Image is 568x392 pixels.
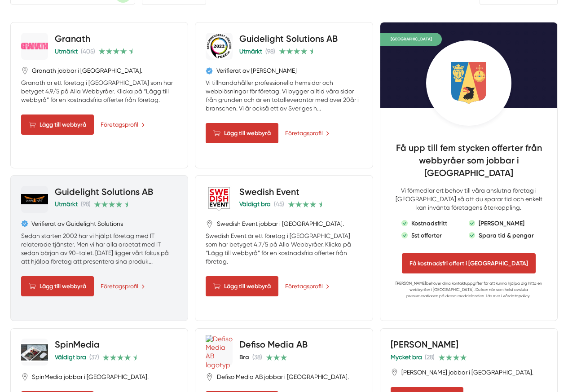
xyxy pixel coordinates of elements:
span: Verifierat av [PERSON_NAME] [216,66,297,75]
p: Swedish Event är ett företag i [GEOGRAPHIC_DATA] som har betyget 4.7/5 på Alla Webbyråer. Klicka ... [206,232,362,266]
span: Utmärkt [239,48,262,55]
span: Defiso Media AB jobbar i [GEOGRAPHIC_DATA]. [217,373,349,381]
svg: Pin / Karta [206,373,213,381]
svg: Pin / Karta [391,369,398,376]
svg: Pin / Karta [21,67,29,75]
p: Vi tillhandahåller professionella hemsidor och webblösningar för företag. Vi bygger alltid våra s... [206,79,362,113]
svg: Pin / Karta [206,220,213,228]
img: Granath logotyp [21,43,48,49]
span: (38) [252,353,262,361]
span: (98) [265,48,275,55]
img: SpinMedia logotyp [21,343,48,362]
a: Företagsprofil [285,128,330,138]
span: Swedish Event jobbar i [GEOGRAPHIC_DATA]. [217,220,344,228]
a: Swedish Event [239,186,299,197]
span: Väldigt bra [239,200,271,207]
span: Utmärkt [55,200,78,207]
img: Guidelight Solutions AB logotyp [21,194,48,204]
img: Bakgrund för Stockholms län [380,22,557,108]
span: (405) [81,48,95,55]
svg: Pin / Karta [21,373,29,381]
a: [PERSON_NAME] [391,339,458,350]
a: Företagsprofil [101,120,145,129]
span: Få kostnadsfri offert i Stockholms län [402,253,536,273]
a: Defiso Media AB [239,339,308,350]
span: [PERSON_NAME] jobbar i [GEOGRAPHIC_DATA]. [401,368,533,377]
span: Väldigt bra [55,353,86,361]
a: Guidelight Solutions AB [239,33,338,44]
: Lägg till webbyrå [21,276,94,296]
span: (28) [425,353,435,361]
p: Spara tid & pengar [479,231,534,240]
img: Defiso Media AB logotyp [206,335,233,370]
span: (37) [89,353,99,361]
span: [GEOGRAPHIC_DATA] [380,33,442,46]
span: SpinMedia jobbar i [GEOGRAPHIC_DATA]. [32,373,149,381]
: Lägg till webbyrå [21,115,94,135]
p: Granath är ett företag i [GEOGRAPHIC_DATA] som har betyget 4.9/5 på Alla Webbyråer. Klicka på “Lä... [21,79,178,104]
p: [PERSON_NAME] [479,219,524,228]
a: Företagsprofil [101,282,145,291]
p: Vi förmedlar ert behov till våra anslutna företag i [GEOGRAPHIC_DATA] så att du sparar tid och en... [394,186,544,212]
img: Swedish Event logotyp [206,185,233,213]
a: Guidelight Solutions AB [55,186,153,197]
span: Bra [239,353,249,361]
h4: Få upp till fem stycken offerter från webbyråer som jobbar i [GEOGRAPHIC_DATA] [394,142,544,186]
a: SpinMedia [55,339,100,350]
: Lägg till webbyrå [206,276,278,296]
span: Verifierat av Guidelight Solutions [31,220,123,228]
p: 5st offerter [411,231,442,240]
p: Sedan starten 2002 har vi hjälpt företag med IT relaterade tjänster. Men vi har alla arbetat med ... [21,232,178,266]
p: behöver dina kontaktuppgifter för att kunna hjälpa dig hitta en webbyråer i [GEOGRAPHIC_DATA]. Du... [394,280,544,299]
a: [PERSON_NAME] [396,281,426,286]
a: datapolicy. [509,294,530,298]
span: (45) [274,200,284,207]
p: Kostnadsfritt [411,219,447,228]
span: Mycket bra [391,353,422,361]
span: Granath jobbar i [GEOGRAPHIC_DATA]. [32,66,142,75]
img: Guidelight Solutions AB logotyp [206,33,233,60]
span: Utmärkt [55,48,78,55]
a: Granath [55,33,90,44]
span: (98) [81,200,91,207]
a: Företagsprofil [285,282,330,291]
: Lägg till webbyrå [206,123,278,143]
